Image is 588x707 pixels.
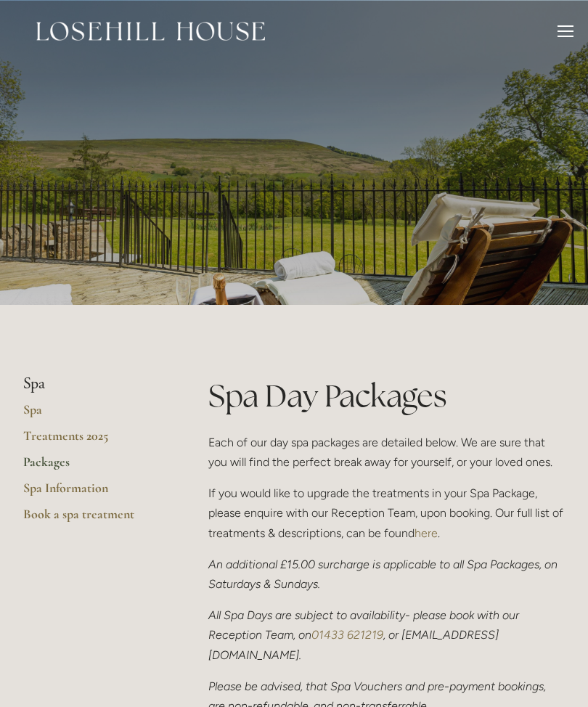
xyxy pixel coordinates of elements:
em: All Spa Days are subject to availability- please book with our Reception Team, on , or [EMAIL_ADD... [208,608,522,661]
a: here [415,526,438,540]
a: Spa Information [23,480,162,506]
li: Spa [23,375,162,393]
img: Losehill House [36,22,265,41]
p: If you would like to upgrade the treatments in your Spa Package, please enquire with our Receptio... [208,483,565,543]
h1: Spa Day Packages [208,375,565,417]
em: An additional £15.00 surcharge is applicable to all Spa Packages, on Saturdays & Sundays. [208,557,560,591]
a: Spa [23,401,162,428]
a: Treatments 2025 [23,428,162,454]
a: 01433 621219 [311,628,383,642]
a: Packages [23,454,162,480]
a: Book a spa treatment [23,506,162,532]
p: Each of our day spa packages are detailed below. We are sure that you will find the perfect break... [208,433,565,472]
